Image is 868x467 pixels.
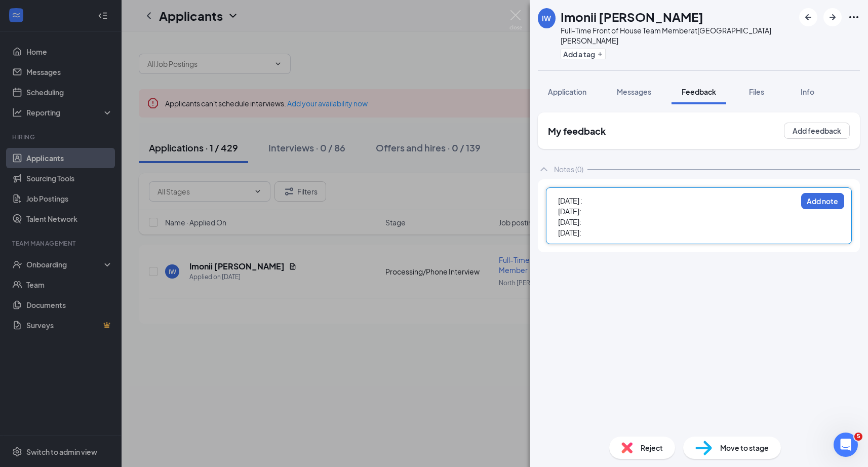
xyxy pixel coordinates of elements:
div: Full-Time Front of House Team Member at [GEOGRAPHIC_DATA][PERSON_NAME] [561,25,794,46]
button: ArrowRight [823,8,842,26]
h2: My feedback [548,125,606,137]
h1: Imonii [PERSON_NAME] [561,8,703,25]
svg: ChevronUp [538,163,550,175]
button: Add feedback [784,123,850,139]
svg: Plus [597,51,603,57]
span: Application [548,87,586,96]
button: PlusAdd a tag [561,49,606,59]
svg: Ellipses [848,11,860,23]
button: ArrowLeftNew [799,8,817,26]
iframe: Intercom live chat [834,433,858,457]
svg: ArrowRight [826,11,839,23]
span: Feedback [682,87,716,96]
span: Files [749,87,764,96]
span: [DATE]: [558,207,581,216]
svg: ArrowLeftNew [802,11,814,23]
span: 5 [854,433,862,441]
span: [DATE]: [558,228,581,237]
span: Info [801,87,814,96]
span: Move to stage [720,442,769,453]
span: [DATE] : [558,196,582,205]
div: Notes (0) [554,164,583,174]
span: Reject [641,442,663,453]
div: IW [542,13,551,23]
button: Add note [801,193,844,209]
span: [DATE]: [558,217,581,226]
span: Messages [617,87,651,96]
